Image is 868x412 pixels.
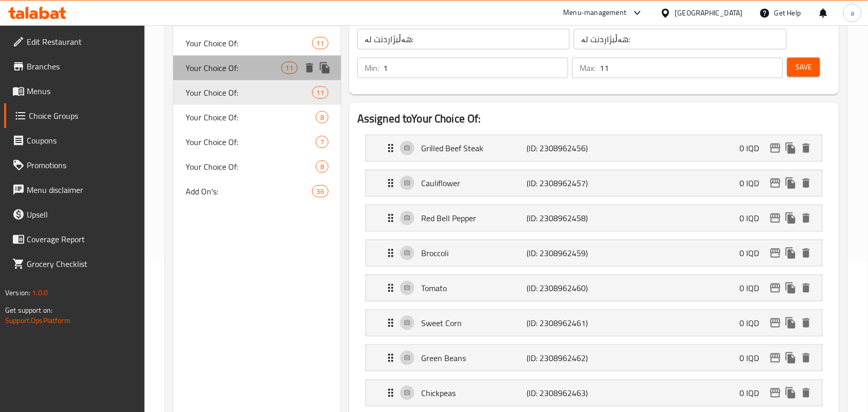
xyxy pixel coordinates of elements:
[282,63,297,73] span: 11
[421,142,527,154] p: Grilled Beef Steak
[27,208,137,221] span: Upsell
[4,29,145,54] a: Edit Restaurant
[366,135,822,161] div: Expand
[787,58,820,77] button: Save
[357,166,831,201] li: Expand
[316,136,329,148] div: Choices
[783,280,799,296] button: duplicate
[4,177,145,202] a: Menu disclaimer
[357,341,831,375] li: Expand
[366,170,822,196] div: Expand
[366,275,822,301] div: Expand
[5,303,52,317] span: Get support on:
[768,175,783,191] button: edit
[316,111,329,123] div: Choices
[580,62,595,74] p: Max:
[4,79,145,103] a: Menus
[527,247,597,259] p: (ID: 2308962459)
[740,282,768,294] p: 0 IQD
[4,153,145,177] a: Promotions
[313,187,328,196] span: 36
[173,31,341,56] div: Your Choice Of:11
[186,111,316,123] span: Your Choice Of:
[357,306,831,341] li: Expand
[799,280,814,296] button: delete
[313,39,328,48] span: 11
[768,245,783,261] button: edit
[27,85,137,97] span: Menus
[799,245,814,261] button: delete
[740,247,768,259] p: 0 IQD
[173,130,341,154] div: Your Choice Of:7
[527,212,597,224] p: (ID: 2308962458)
[302,60,317,76] button: delete
[421,387,527,399] p: Chickpeas
[316,113,328,122] span: 8
[740,212,768,224] p: 0 IQD
[32,286,48,299] span: 1.0.0
[312,37,329,49] div: Choices
[799,315,814,331] button: delete
[768,280,783,296] button: edit
[27,134,137,147] span: Coupons
[740,352,768,364] p: 0 IQD
[27,258,137,270] span: Grocery Checklist
[795,61,812,74] span: Save
[4,103,145,128] a: Choice Groups
[186,160,316,173] span: Your Choice Of:
[799,140,814,156] button: delete
[29,110,137,122] span: Choice Groups
[421,247,527,259] p: Broccoli
[527,177,597,189] p: (ID: 2308962457)
[740,387,768,399] p: 0 IQD
[366,310,822,336] div: Expand
[799,210,814,226] button: delete
[4,202,145,227] a: Upsell
[527,317,597,329] p: (ID: 2308962461)
[173,56,341,80] div: Your Choice Of:11deleteduplicate
[783,350,799,366] button: duplicate
[281,62,298,74] div: Choices
[27,35,137,48] span: Edit Restaurant
[27,184,137,196] span: Menu disclaimer
[357,111,831,127] h2: Assigned to Your Choice Of:
[851,7,854,19] span: a
[4,128,145,153] a: Coupons
[527,352,597,364] p: (ID: 2308962462)
[357,201,831,236] li: Expand
[421,317,527,329] p: Sweet Corn
[783,175,799,191] button: duplicate
[4,227,145,252] a: Coverage Report
[783,245,799,261] button: duplicate
[316,137,328,147] span: 7
[564,7,627,19] div: Menu-management
[27,159,137,171] span: Promotions
[740,317,768,329] p: 0 IQD
[366,380,822,406] div: Expand
[768,385,783,401] button: edit
[173,179,341,204] div: Add On's:36
[357,131,831,166] li: Expand
[366,345,822,371] div: Expand
[527,387,597,399] p: (ID: 2308962463)
[186,136,316,148] span: Your Choice Of:
[799,385,814,401] button: delete
[186,62,281,74] span: Your Choice Of:
[783,210,799,226] button: duplicate
[421,352,527,364] p: Green Beans
[421,212,527,224] p: Red Bell Pepper
[4,252,145,276] a: Grocery Checklist
[27,60,137,73] span: Branches
[366,240,822,266] div: Expand
[783,385,799,401] button: duplicate
[421,282,527,294] p: Tomato
[768,350,783,366] button: edit
[768,210,783,226] button: edit
[740,177,768,189] p: 0 IQD
[365,62,379,74] p: Min:
[740,142,768,154] p: 0 IQD
[527,282,597,294] p: (ID: 2308962460)
[421,177,527,189] p: Cauliflower
[357,236,831,271] li: Expand
[186,86,312,99] span: Your Choice Of:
